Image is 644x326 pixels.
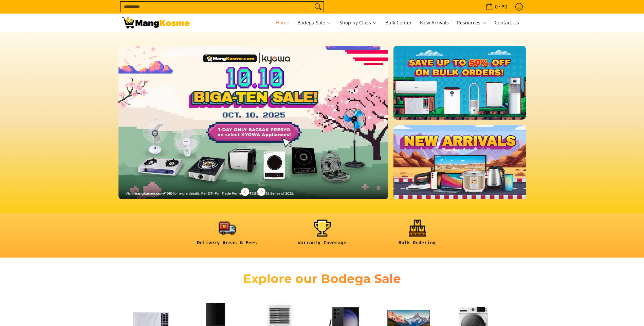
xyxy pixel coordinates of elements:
[294,14,335,32] a: Bodega Sale
[336,14,381,32] a: Shop by Class
[224,271,421,286] h2: Explore our Bodega Sale
[420,19,449,26] span: New Arrivals
[457,19,486,27] span: Resources
[373,220,461,251] a: <h6><strong>Bulk Ordering</strong></h6>
[273,14,293,32] a: Home
[495,19,519,26] span: Contact Us
[417,14,452,32] a: New Arrivals
[118,46,410,210] a: More
[385,19,412,26] span: Bulk Center
[483,3,509,11] span: •
[254,184,269,199] button: Next
[491,14,522,32] a: Contact Us
[197,14,522,32] nav: Main Menu
[339,19,377,27] span: Shop by Class
[382,14,415,32] a: Bulk Center
[500,4,508,9] span: ₱0
[313,2,324,12] button: Search
[278,220,366,251] a: <h6><strong>Warranty Coverage</strong></h6>
[297,19,331,27] span: Bodega Sale
[122,17,190,28] img: Mang Kosme: Your Home Appliances Warehouse Sale Partner!
[276,19,289,26] span: Home
[494,4,499,9] span: 0
[454,14,490,32] a: Resources
[238,184,253,199] button: Previous
[183,220,271,251] a: <h6><strong>Delivery Areas & Fees</strong></h6>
